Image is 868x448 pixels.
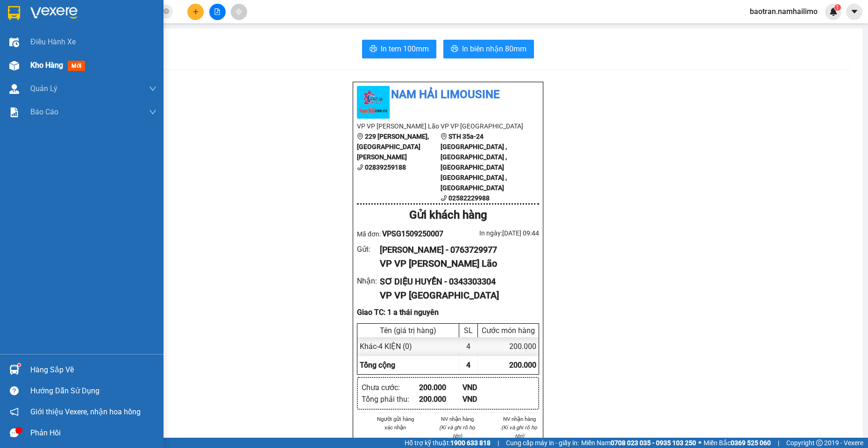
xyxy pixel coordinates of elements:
[462,43,526,55] span: In biên nhận 80mm
[357,306,539,318] div: Giao TC: 1 a thái nguyên
[480,326,536,335] div: Cước món hàng
[448,228,539,238] div: In ngày: [DATE] 09:44
[18,363,21,366] sup: 1
[381,43,429,55] span: In tem 100mm
[448,194,490,202] b: 02582229988
[581,438,696,448] span: Miền Nam
[380,256,532,271] div: VP VP [PERSON_NAME] Lão
[164,7,169,16] span: close-circle
[498,438,499,448] span: |
[365,164,406,171] b: 02839259188
[5,5,37,37] img: logo.jpg
[499,415,539,423] li: NV nhận hàng
[64,50,124,81] li: VP VP [GEOGRAPHIC_DATA]
[370,45,377,54] span: printer
[419,382,462,393] div: 200.000
[850,7,859,16] span: caret-down
[439,424,475,439] i: (Kí và ghi rõ họ tên)
[360,342,412,351] span: Khác - 4 KIỆN (0)
[9,61,19,71] img: warehouse-icon
[357,86,539,104] li: Nam Hải Limousine
[834,4,841,11] sup: 1
[478,337,539,356] div: 200.000
[836,4,839,11] span: 1
[235,8,242,15] span: aim
[9,37,19,47] img: warehouse-icon
[149,85,157,92] span: down
[30,406,141,418] span: Giới thiệu Vexere, nhận hoa hồng
[30,83,57,94] span: Quản Lý
[5,5,135,40] li: Nam Hải Limousine
[357,121,441,131] li: VP VP [PERSON_NAME] Lão
[357,133,363,140] span: environment
[362,40,436,58] button: printerIn tem 100mm
[357,243,380,255] div: Gửi :
[731,439,771,447] strong: 0369 525 060
[419,393,462,405] div: 200.000
[187,4,204,20] button: plus
[376,415,415,432] li: Người gửi hàng xác nhận
[10,428,19,437] span: message
[214,8,221,15] span: file-add
[441,133,507,192] b: STH 35a-24 [GEOGRAPHIC_DATA] , [GEOGRAPHIC_DATA] , [GEOGRAPHIC_DATA] [GEOGRAPHIC_DATA] , [GEOGRAP...
[357,164,363,171] span: phone
[30,106,58,118] span: Báo cáo
[450,439,491,447] strong: 1900 633 818
[506,438,579,448] span: Cung cấp máy in - giấy in:
[382,229,443,238] span: VPSG1509250007
[362,393,419,405] div: Tổng phải thu :
[30,363,157,377] div: Hàng sắp về
[778,438,779,448] span: |
[462,382,506,393] div: VND
[816,440,823,446] span: copyright
[501,424,537,439] i: (Kí và ghi rõ họ tên)
[5,50,64,81] li: VP VP [PERSON_NAME] Lão
[380,288,532,303] div: VP VP [GEOGRAPHIC_DATA]
[9,365,19,375] img: warehouse-icon
[231,4,247,20] button: aim
[149,108,157,116] span: down
[466,361,470,370] span: 4
[441,133,447,140] span: environment
[509,361,536,370] span: 200.000
[357,206,539,224] div: Gửi khách hàng
[441,195,447,201] span: phone
[380,275,532,288] div: SƠ DIỆU HUYỀN - 0343303304
[192,8,199,15] span: plus
[360,326,456,335] div: Tên (giá trị hàng)
[704,438,771,448] span: Miền Bắc
[611,439,696,447] strong: 0708 023 035 - 0935 103 250
[846,4,862,20] button: caret-down
[451,45,458,54] span: printer
[30,384,157,398] div: Hướng dẫn sử dụng
[742,6,825,17] span: baotran.namhailimo
[441,121,524,131] li: VP VP [GEOGRAPHIC_DATA]
[357,275,380,287] div: Nhận :
[9,107,19,117] img: solution-icon
[68,61,85,71] span: mới
[380,243,532,256] div: [PERSON_NAME] - 0763729977
[357,228,448,240] div: Mã đơn:
[443,40,534,58] button: printerIn biên nhận 80mm
[462,393,506,405] div: VND
[829,7,838,16] img: icon-new-feature
[209,4,226,20] button: file-add
[698,441,701,445] span: ⚪️
[357,86,390,119] img: logo.jpg
[30,426,157,440] div: Phản hồi
[30,61,63,70] span: Kho hàng
[438,415,477,423] li: NV nhận hàng
[357,133,429,161] b: 229 [PERSON_NAME], [GEOGRAPHIC_DATA][PERSON_NAME]
[405,438,491,448] span: Hỗ trợ kỹ thuật:
[8,6,20,20] img: logo-vxr
[10,386,19,395] span: question-circle
[30,36,76,48] span: Điều hành xe
[462,326,475,335] div: SL
[164,8,169,14] span: close-circle
[360,361,395,370] span: Tổng cộng
[459,337,478,356] div: 4
[9,84,19,94] img: warehouse-icon
[362,382,419,393] div: Chưa cước :
[10,407,19,416] span: notification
